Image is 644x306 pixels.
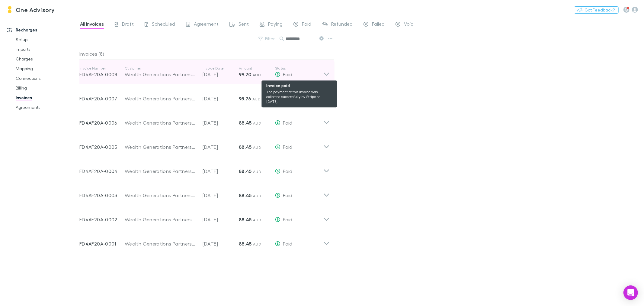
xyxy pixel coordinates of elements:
[125,192,197,199] div: Wealth Generations Partnership
[574,6,619,14] button: Got Feedback?
[122,21,134,29] span: Draft
[239,192,252,198] strong: 88.45
[253,73,261,77] span: AUD
[275,66,323,71] p: Status
[10,35,83,44] a: Setup
[79,168,125,175] p: FD4AF20A-0004
[253,194,261,198] span: AUD
[239,66,275,71] p: Amount
[75,108,335,132] div: FD4AF20A-0006Wealth Generations Partnership[DATE]88.45 AUDPaid
[239,241,252,247] strong: 88.45
[203,216,239,223] p: [DATE]
[623,285,638,300] div: Open Intercom Messenger
[239,120,252,126] strong: 88.45
[203,71,239,78] p: [DATE]
[203,66,239,71] p: Invoice Date
[283,120,292,125] span: Paid
[253,242,261,246] span: AUD
[79,119,125,126] p: FD4AF20A-0006
[194,21,219,29] span: Agreement
[79,95,125,102] p: FD4AF20A-0007
[239,144,252,150] strong: 88.45
[125,168,197,175] div: Wealth Generations Partnership
[404,21,414,29] span: Void
[80,21,104,29] span: All invoices
[302,21,311,29] span: Paid
[75,84,335,108] div: FD4AF20A-0007Wealth Generations Partnership[DATE]95.76 AUDPaid
[125,216,197,223] div: Wealth Generations Partnership
[239,96,251,102] strong: 95.76
[283,216,292,222] span: Paid
[125,143,197,151] div: Wealth Generations Partnership
[331,21,353,29] span: Refunded
[79,216,125,223] p: FD4AF20A-0002
[203,192,239,199] p: [DATE]
[253,121,261,125] span: AUD
[283,168,292,174] span: Paid
[10,93,83,103] a: Invoices
[75,60,335,84] div: Invoice NumberFD4AF20A-0008CustomerWealth Generations PartnershipInvoice Date[DATE]Amount99.70 AU...
[125,240,197,247] div: Wealth Generations Partnership
[10,83,83,93] a: Billing
[125,71,197,78] div: Wealth Generations Partnership
[253,169,261,174] span: AUD
[75,181,335,205] div: FD4AF20A-0003Wealth Generations Partnership[DATE]88.45 AUDPaid
[75,205,335,229] div: FD4AF20A-0002Wealth Generations Partnership[DATE]88.45 AUDPaid
[283,96,292,101] span: Paid
[125,119,197,126] div: Wealth Generations Partnership
[10,103,83,112] a: Agreements
[152,21,175,29] span: Scheduled
[283,144,292,150] span: Paid
[125,66,197,71] p: Customer
[75,229,335,253] div: FD4AF20A-0001Wealth Generations Partnership[DATE]88.45 AUDPaid
[125,95,197,102] div: Wealth Generations Partnership
[239,21,249,29] span: Sent
[10,54,83,64] a: Charges
[79,192,125,199] p: FD4AF20A-0003
[268,21,283,29] span: Paying
[1,25,83,35] a: Recharges
[283,241,292,246] span: Paid
[2,2,59,17] a: One Advisory
[239,168,252,174] strong: 88.45
[252,97,261,101] span: AUD
[283,71,292,77] span: Paid
[79,71,125,78] p: FD4AF20A-0008
[239,216,252,223] strong: 88.45
[10,44,83,54] a: Imports
[79,143,125,151] p: FD4AF20A-0005
[79,66,125,71] p: Invoice Number
[253,145,261,150] span: AUD
[203,143,239,151] p: [DATE]
[255,35,278,42] button: Filter
[203,240,239,247] p: [DATE]
[203,119,239,126] p: [DATE]
[79,240,125,247] p: FD4AF20A-0001
[16,6,55,13] h3: One Advisory
[203,168,239,175] p: [DATE]
[239,71,252,77] strong: 99.70
[203,95,239,102] p: [DATE]
[10,73,83,83] a: Connections
[75,132,335,157] div: FD4AF20A-0005Wealth Generations Partnership[DATE]88.45 AUDPaid
[6,6,13,13] img: One Advisory's Logo
[10,64,83,73] a: Mapping
[75,157,335,181] div: FD4AF20A-0004Wealth Generations Partnership[DATE]88.45 AUDPaid
[372,21,385,29] span: Failed
[283,192,292,198] span: Paid
[253,218,261,222] span: AUD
